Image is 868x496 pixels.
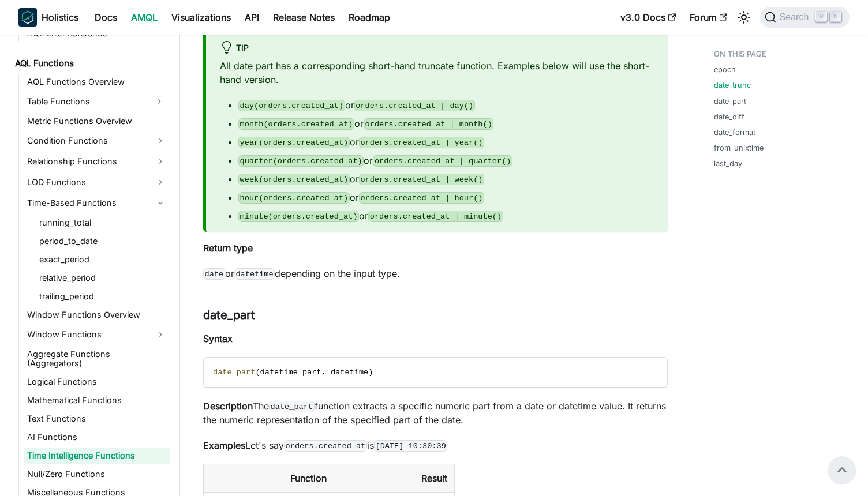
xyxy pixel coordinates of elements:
h3: date_part [203,308,668,322]
code: month(orders.created_at) [238,118,354,130]
img: Holistics [18,8,37,27]
a: Text Functions [24,411,170,427]
code: orders.created_at | hour() [359,192,484,204]
p: The function extracts a specific numeric part from a date or datetime value. It returns the numer... [203,399,668,427]
li: or [238,209,654,223]
a: epoch [714,64,736,75]
code: hour(orders.created_at) [238,192,350,204]
button: Search (Command+K) [760,7,850,28]
a: Forum [683,8,734,27]
b: Holistics [42,10,78,24]
a: HolisticsHolistics [18,8,78,27]
code: orders.created_at | week() [359,174,484,185]
a: Window Functions Overview [24,307,170,323]
a: v3.0 Docs [613,8,683,27]
code: datetime [234,268,275,280]
a: date_part [714,96,746,107]
kbd: ⌘ [815,12,827,22]
code: orders.created_at | month() [364,118,493,130]
nav: Docs sidebar [7,35,180,496]
a: AQL Functions [12,55,170,72]
span: datetime [331,368,368,377]
span: date_part [213,368,255,377]
a: Null/Zero Functions [24,466,170,482]
span: ( [255,368,260,377]
code: date_part [269,401,315,412]
a: Docs [88,8,124,27]
th: Result [414,464,454,493]
code: day(orders.created_at) [238,100,345,111]
li: or [238,98,654,112]
code: orders.created_at | year() [359,137,484,148]
a: AQL Functions Overview [24,74,170,90]
a: relative_period [36,270,170,286]
a: Mathematical Functions [24,392,170,408]
code: orders.created_at | day() [354,100,475,111]
a: Metric Functions Overview [24,113,170,129]
a: date_format [714,127,755,138]
p: or depending on the input type. [203,266,668,280]
a: Time Intelligence Functions [24,448,170,464]
code: year(orders.created_at) [238,137,350,148]
a: Visualizations [164,8,238,27]
a: Aggregate Functions (Aggregators) [24,346,170,371]
p: All date part has a corresponding short-hand truncate function. Examples below will use the short... [220,59,654,87]
a: Release Notes [266,8,342,27]
a: period_to_date [36,233,170,249]
a: AMQL [124,8,164,27]
span: ) [368,368,373,377]
a: Roadmap [342,8,397,27]
code: minute(orders.created_at) [238,211,359,222]
code: week(orders.created_at) [238,174,350,185]
a: running_total [36,215,170,231]
strong: Return type [203,242,253,254]
span: Search [776,12,816,22]
code: orders.created_at | minute() [368,211,503,222]
a: AI Functions [24,429,170,445]
a: Relationship Functions [24,152,170,171]
span: , [321,368,326,377]
strong: Description [203,400,253,412]
a: trailing_period [36,288,170,305]
kbd: K [830,12,841,22]
strong: Examples [203,439,245,451]
code: orders.created_at | quarter() [373,155,512,167]
code: [DATE] 10:30:39 [374,440,448,452]
a: date_diff [714,111,744,122]
a: exact_period [36,251,170,268]
li: or [238,153,654,167]
button: Expand sidebar category 'Table Functions' [149,92,170,111]
p: Let's say is [203,438,668,452]
a: Time-Based Functions [24,194,170,212]
a: Logical Functions [24,374,170,390]
button: Switch between dark and light mode (currently light mode) [735,8,753,27]
span: datetime_part [260,368,321,377]
a: Window Functions [24,325,170,344]
code: date [203,268,225,280]
li: or [238,172,654,186]
a: last_day [714,158,742,169]
li: or [238,117,654,130]
a: date_trunc [714,80,751,91]
a: LOD Functions [24,173,170,191]
th: Function [204,464,414,493]
a: Table Functions [24,92,149,111]
li: or [238,190,654,204]
strong: Syntax [203,333,233,344]
a: from_unixtime [714,142,764,153]
li: or [238,135,654,149]
div: tip [220,41,654,56]
code: orders.created_at [284,440,367,452]
code: quarter(orders.created_at) [238,155,364,167]
a: API [238,8,266,27]
a: Condition Functions [24,131,170,150]
button: Scroll back to top [828,456,856,484]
